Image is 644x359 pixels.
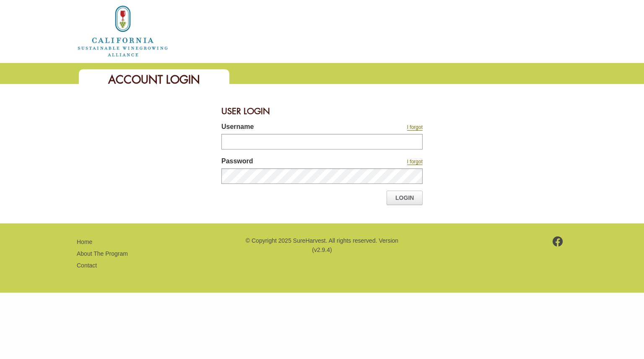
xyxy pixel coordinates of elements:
p: © Copyright 2025 SureHarvest. All rights reserved. Version (v2.9.4) [244,236,400,255]
span: Account Login [108,72,200,87]
img: footer-facebook.png [553,236,563,246]
a: Contact [77,262,97,269]
label: Username [221,122,351,134]
a: About The Program [77,250,128,257]
a: I forgot [407,159,423,165]
div: User Login [221,101,423,122]
label: Password [221,156,351,168]
a: Home [77,238,92,245]
a: Home [77,27,169,34]
a: I forgot [407,124,423,131]
img: logo_cswa2x.png [77,4,169,58]
a: Login [387,191,423,205]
